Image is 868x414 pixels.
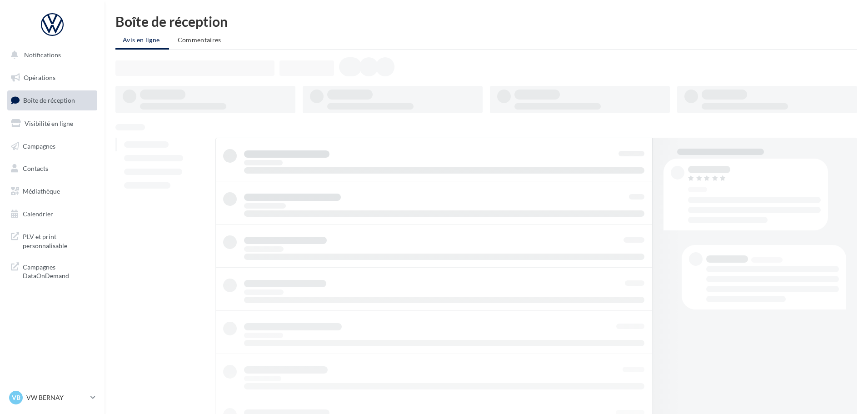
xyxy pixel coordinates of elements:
[23,96,75,104] span: Boîte de réception
[5,114,99,133] a: Visibilité en ligne
[5,45,95,65] button: Notifications
[5,159,99,178] a: Contacts
[5,90,99,110] a: Boîte de réception
[7,389,97,406] a: VB VW BERNAY
[24,74,55,81] span: Opérations
[23,142,55,150] span: Campagnes
[23,165,48,172] span: Contacts
[5,257,99,284] a: Campagnes DataOnDemand
[5,227,99,254] a: PLV et print personnalisable
[23,261,94,280] span: Campagnes DataOnDemand
[25,120,73,127] span: Visibilité en ligne
[5,182,99,201] a: Médiathèque
[5,137,99,156] a: Campagnes
[115,15,857,28] div: Boîte de réception
[12,393,20,402] span: VB
[178,36,221,44] span: Commentaires
[23,230,94,250] span: PLV et print personnalisable
[26,393,87,402] p: VW BERNAY
[24,51,61,59] span: Notifications
[5,68,99,87] a: Opérations
[23,210,53,218] span: Calendrier
[5,205,99,224] a: Calendrier
[23,187,60,195] span: Médiathèque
